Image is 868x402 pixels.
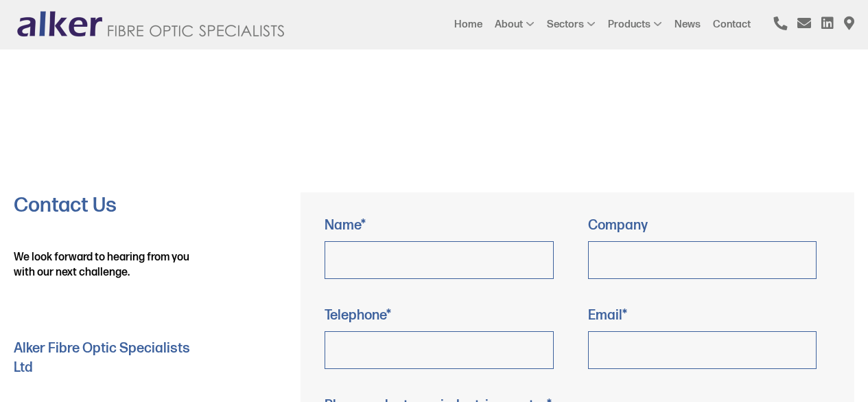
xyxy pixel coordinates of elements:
a: News [675,19,701,30]
label: Company [588,216,648,234]
a: Products [608,19,650,30]
h5: Alker Fibre Optic Specialists Ltd [14,339,209,377]
p: We look forward to hearing from you with our next challenge. [14,250,209,301]
h3: Contact Us [14,192,209,219]
a: Home [454,19,482,30]
img: logo.png [14,10,288,39]
a: Sectors [547,19,584,30]
label: Name* [325,216,366,234]
a: About [495,19,523,30]
label: Email* [588,306,627,324]
label: Telephone* [325,306,391,324]
a: Contact [713,19,751,30]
